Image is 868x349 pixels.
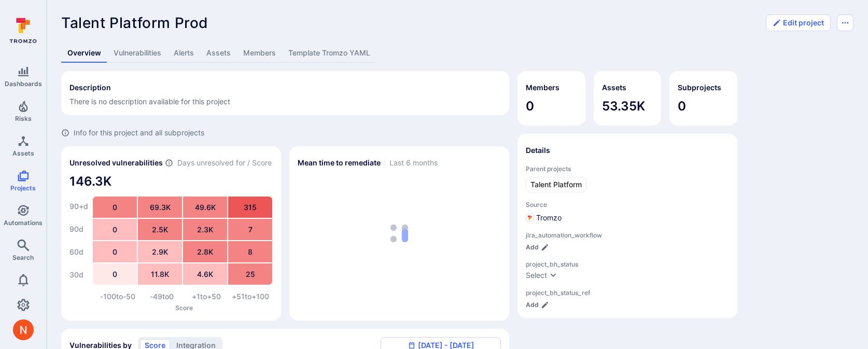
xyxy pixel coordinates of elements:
[138,241,182,262] div: 2.9K
[228,219,272,240] div: 7
[69,97,230,106] span: There is no description available for this project
[389,158,438,168] span: Last 6 months
[61,44,107,63] a: Overview
[526,82,559,93] h2: Members
[526,145,550,156] h2: Details
[13,319,34,340] div: Neeren Patki
[167,44,200,63] a: Alerts
[4,219,43,227] span: Automations
[15,115,32,122] span: Risks
[766,15,831,31] button: Edit project
[229,291,273,302] div: +51 to +100
[93,197,137,218] div: 0
[95,304,273,312] p: Score
[678,82,721,93] h2: Subprojects
[74,128,204,138] span: Info for this project and all subprojects
[140,291,185,302] div: -49 to 0
[526,165,729,173] span: Parent projects
[526,98,577,115] span: 0
[69,219,88,240] div: 90 d
[69,264,88,285] div: 30 d
[526,177,586,192] a: Talent Platform
[69,158,163,168] h2: Unresolved vulnerabilities
[61,71,509,115] div: Collapse description
[602,82,626,93] h2: Assets
[95,291,140,302] div: -100 to -50
[183,263,227,285] div: 4.6K
[526,260,729,268] span: project_bh_status
[526,301,549,309] button: Add
[530,179,582,190] span: Talent Platform
[526,201,729,208] span: Source
[526,231,729,239] span: jira_automation_workflow
[526,243,549,251] button: Add
[183,197,227,218] div: 49.6K
[228,197,272,218] div: 315
[93,263,137,285] div: 0
[69,242,88,262] div: 60 d
[10,184,36,192] span: Projects
[61,14,208,32] span: Talent Platform Prod
[61,44,853,63] div: Project tabs
[526,270,557,281] button: Select
[165,158,173,169] span: Number of vulnerabilities in status ‘Open’ ‘Triaged’ and ‘In process’ divided by score and scanne...
[138,197,182,218] div: 69.3K
[237,44,282,63] a: Members
[602,98,653,115] span: 53.35K
[183,241,227,262] div: 2.8K
[177,158,272,169] span: Days unresolved for / Score
[93,219,137,240] div: 0
[138,263,182,285] div: 11.8K
[5,80,42,88] span: Dashboards
[536,213,562,223] span: Tromzo
[69,196,88,217] div: 90+ d
[69,173,273,190] span: 146.3K
[282,44,376,63] a: Template Tromzo YAML
[228,263,272,285] div: 25
[183,219,227,240] div: 2.3K
[107,44,167,63] a: Vulnerabilities
[13,319,34,340] img: ACg8ocIprwjrgDQnDsNSk9Ghn5p5-B8DpAKWoJ5Gi9syOE4K59tr4Q=s96-c
[138,219,182,240] div: 2.5K
[228,241,272,262] div: 8
[298,158,381,168] h2: Mean time to remediate
[93,241,137,262] div: 0
[12,254,34,261] span: Search
[69,82,111,93] h2: Description
[837,15,853,31] button: Options menu
[526,289,729,297] span: project_bh_status_ref
[526,270,547,281] div: Select
[12,149,34,157] span: Assets
[184,291,229,302] div: +1 to +50
[200,44,237,63] a: Assets
[678,98,729,115] span: 0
